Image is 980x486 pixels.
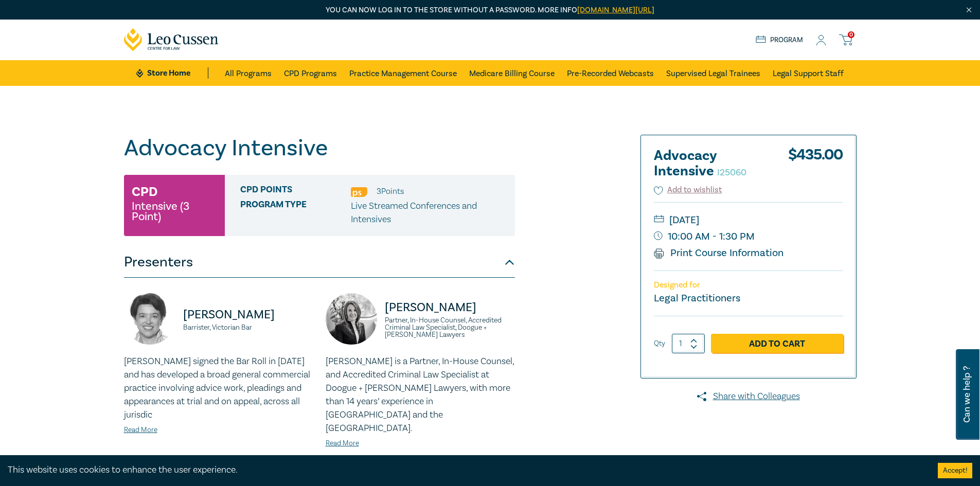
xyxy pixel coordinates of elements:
p: Designed for [654,280,843,290]
small: Partner, In-House Counsel, Accredited Criminal Law Specialist, Doogue + [PERSON_NAME] Lawyers [385,317,515,338]
button: Accept cookies [938,463,972,478]
a: Practice Management Course [349,60,457,86]
button: Add to wishlist [654,184,722,196]
a: Read More [326,439,359,448]
a: Pre-Recorded Webcasts [567,60,654,86]
small: [DATE] [654,212,843,228]
p: [PERSON_NAME] [385,299,515,316]
label: Qty [654,338,665,349]
a: Program [756,34,804,46]
p: [PERSON_NAME] [183,307,313,323]
small: Intensive (3 Point) [132,201,217,222]
small: Barrister, Victorian Bar [183,324,313,331]
img: https://s3.ap-southeast-2.amazonaws.com/leo-cussen-store-production-content/Contacts/Kate%20Ander... [124,293,175,345]
a: Add to Cart [711,334,843,353]
a: [DOMAIN_NAME][URL] [577,5,654,15]
a: CPD Programs [284,60,337,86]
span: CPD Points [240,185,351,198]
a: Store Home [136,67,208,79]
a: Share with Colleagues [640,390,857,403]
img: https://s3.ap-southeast-2.amazonaws.com/leo-cussen-store-production-content/Contacts/Sophie%20Par... [326,293,377,345]
a: Medicare Billing Course [469,60,555,86]
span: Program type [240,200,351,226]
img: Close [965,6,973,14]
h1: Advocacy Intensive [124,135,515,161]
p: [PERSON_NAME] is a Partner, In-House Counsel, and Accredited Criminal Law Specialist at Doogue + ... [326,355,515,435]
a: Legal Support Staff [773,60,844,86]
small: 10:00 AM - 1:30 PM [654,228,843,245]
a: All Programs [225,60,272,86]
input: 1 [672,334,705,353]
small: Legal Practitioners [654,292,740,305]
p: Live Streamed Conferences and Intensives [351,200,507,226]
a: Print Course Information [654,246,784,260]
li: 3 Point s [377,185,404,198]
img: Professional Skills [351,187,367,197]
button: Presenters [124,247,515,278]
span: 0 [848,31,854,38]
h3: CPD [132,183,157,201]
h2: Advocacy Intensive [654,148,767,179]
small: I25060 [717,167,746,178]
p: You can now log in to the store without a password. More info [124,5,857,16]
div: This website uses cookies to enhance the user experience. [8,463,922,477]
p: [PERSON_NAME] signed the Bar Roll in [DATE] and has developed a broad general commercial practice... [124,355,313,422]
a: Read More [124,425,157,435]
div: $ 435.00 [788,148,843,184]
span: Can we help ? [962,355,972,434]
a: Supervised Legal Trainees [666,60,760,86]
